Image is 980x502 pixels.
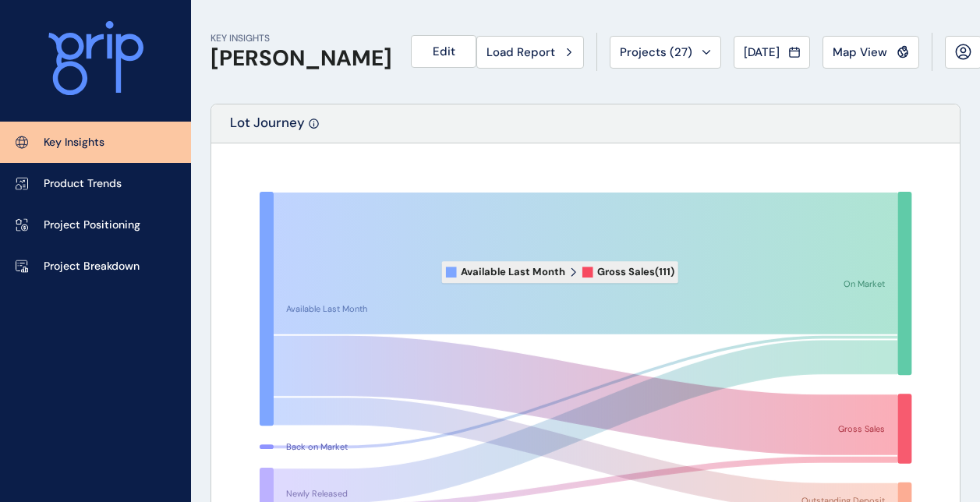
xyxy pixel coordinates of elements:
p: Key Insights [44,135,104,150]
button: Edit [411,35,476,68]
h1: [PERSON_NAME] [211,45,392,72]
span: Projects ( 27 ) [620,44,692,60]
button: Projects (27) [610,36,721,69]
p: Project Positioning [44,217,140,233]
span: Edit [433,44,455,59]
p: KEY INSIGHTS [211,32,392,45]
span: Load Report [486,44,555,60]
button: Map View [823,36,919,69]
span: [DATE] [744,44,780,60]
button: [DATE] [734,36,810,69]
span: Map View [833,44,887,60]
p: Lot Journey [230,114,305,143]
button: Load Report [476,36,584,69]
p: Product Trends [44,176,122,192]
p: Project Breakdown [44,259,140,274]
